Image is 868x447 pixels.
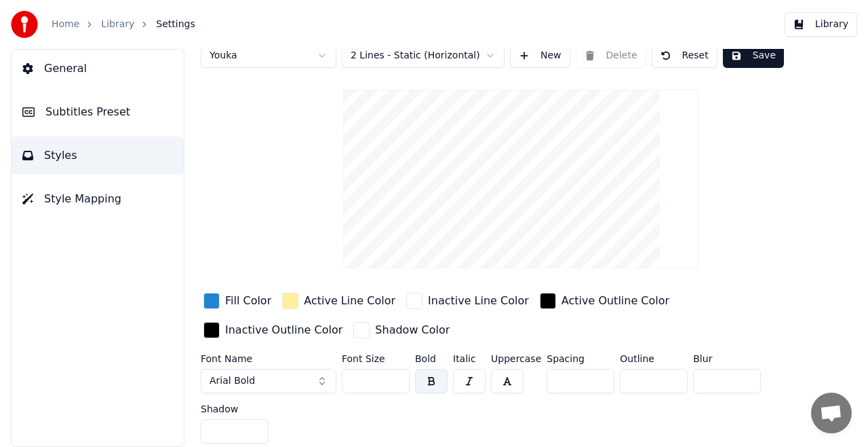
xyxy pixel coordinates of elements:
[210,374,255,388] span: Arial Bold
[225,293,271,309] div: Fill Color
[44,191,121,207] span: Style Mapping
[225,322,342,338] div: Inactive Outline Color
[201,319,345,341] button: Inactive Outline Color
[52,18,79,31] a: Home
[415,354,448,363] label: Bold
[428,293,529,309] div: Inactive Line Color
[12,93,184,131] button: Subtitles Preset
[620,354,688,363] label: Outline
[537,290,672,312] button: Active Outline Color
[101,18,134,31] a: Library
[342,354,410,363] label: Font Size
[561,293,669,309] div: Active Outline Color
[510,43,570,68] button: New
[547,354,614,363] label: Spacing
[652,43,717,68] button: Reset
[201,354,336,363] label: Font Name
[403,290,532,312] button: Inactive Line Color
[351,319,452,341] button: Shadow Color
[785,12,857,37] button: Library
[693,354,761,363] label: Blur
[304,293,395,309] div: Active Line Color
[45,104,130,120] span: Subtitles Preset
[453,354,486,363] label: Italic
[375,322,450,338] div: Shadow Color
[201,404,269,414] label: Shadow
[811,393,852,433] div: Open chat
[44,60,87,77] span: General
[279,290,398,312] button: Active Line Color
[11,11,38,38] img: youka
[12,137,184,175] button: Styles
[52,18,195,31] nav: breadcrumb
[12,50,184,88] button: General
[12,180,184,218] button: Style Mapping
[156,18,195,31] span: Settings
[44,147,77,164] span: Styles
[201,290,274,312] button: Fill Color
[723,43,784,68] button: Save
[491,354,541,363] label: Uppercase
